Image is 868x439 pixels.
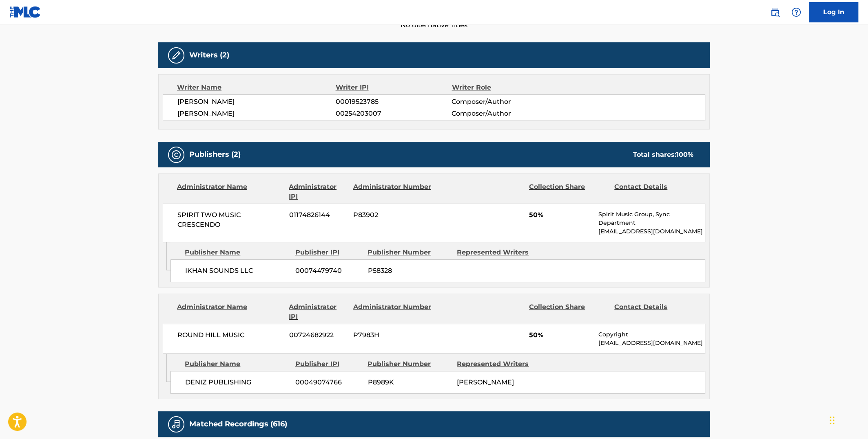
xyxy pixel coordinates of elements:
span: 00074479740 [295,266,361,276]
h5: Writers (2) [189,50,229,60]
div: Represented Writers [457,248,540,257]
div: Publisher IPI [295,248,361,257]
span: 100 % [676,151,693,158]
div: Help [788,4,804,20]
div: Writer Role [452,83,557,92]
img: help [791,7,801,17]
span: IKHAN SOUNDS LLC [185,266,289,276]
img: Matched Recordings [171,419,181,429]
div: Administrator IPI [289,182,347,202]
div: Administrator Name [177,302,283,322]
div: Contact Details [614,182,693,202]
img: Writers [171,50,181,60]
span: Composer/Author [452,109,557,119]
div: Administrator Name [177,182,283,202]
span: No Alternative Titles [158,20,710,30]
p: Copyright [598,330,705,339]
span: 00019523785 [336,97,452,107]
h5: Publishers (2) [189,150,241,159]
span: ROUND HILL MUSIC [177,330,283,340]
span: Composer/Author [452,97,557,107]
span: P58328 [368,266,451,276]
span: [PERSON_NAME] [457,378,514,386]
span: 00254203007 [336,109,452,119]
a: Public Search [767,4,783,20]
img: Publishers [171,150,181,160]
div: Administrator Number [353,182,432,202]
span: DENIZ PUBLISHING [185,378,289,387]
span: 50% [529,210,592,220]
span: P8989K [368,378,451,387]
div: Publisher Name [185,248,289,257]
iframe: Chat Widget [827,400,868,439]
div: Represented Writers [457,359,540,369]
div: Publisher Name [185,359,289,369]
h5: Matched Recordings (616) [189,419,287,429]
div: Publisher IPI [295,359,361,369]
span: 00724682922 [289,330,347,340]
div: Writer Name [177,83,336,92]
p: Spirit Music Group, Sync Department [598,210,705,227]
div: Publisher Number [368,359,451,369]
span: SPIRIT TWO MUSIC CRESCENDO [177,210,283,230]
span: [PERSON_NAME] [177,109,336,119]
a: Log In [809,2,858,22]
span: [PERSON_NAME] [177,97,336,107]
span: 00049074766 [295,378,361,387]
img: search [770,7,780,17]
span: 50% [529,330,592,340]
span: 01174826144 [289,210,347,220]
div: Publisher Number [368,248,451,257]
div: Drag [830,408,835,432]
div: Collection Share [529,182,608,202]
div: Writer IPI [336,83,452,92]
div: Contact Details [614,302,693,322]
p: [EMAIL_ADDRESS][DOMAIN_NAME] [598,339,705,347]
div: Collection Share [529,302,608,322]
div: Administrator Number [353,302,432,322]
span: P7983H [353,330,432,340]
div: Total shares: [633,150,693,160]
span: P83902 [353,210,432,220]
div: Administrator IPI [289,302,347,322]
img: MLC Logo [10,6,41,18]
p: [EMAIL_ADDRESS][DOMAIN_NAME] [598,227,705,236]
